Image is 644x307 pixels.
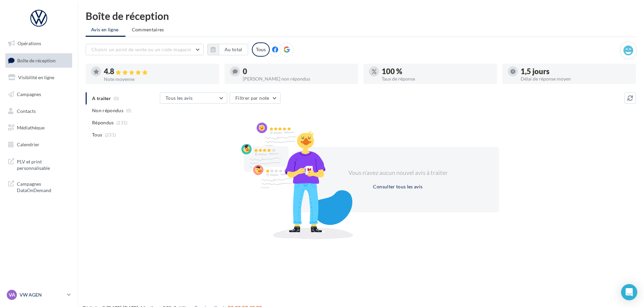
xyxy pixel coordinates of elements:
div: 100 % [382,68,492,75]
span: Calendrier [17,142,39,147]
div: Délai de réponse moyen [521,76,631,81]
span: Campagnes DataOnDemand [17,179,69,194]
a: Opérations [4,36,74,51]
div: 1,5 jours [521,68,631,75]
a: Boîte de réception [4,53,74,68]
div: Vous n'avez aucun nouvel avis à traiter [340,168,456,177]
div: Boîte de réception [86,11,636,21]
span: Tous [92,131,102,138]
a: Campagnes [4,87,74,101]
button: Au total [207,44,248,55]
span: Non répondus [92,107,123,114]
div: Tous [252,42,270,57]
span: Campagnes [17,91,41,97]
p: VW AGEN [20,291,64,298]
div: [PERSON_NAME] non répondus [243,76,353,81]
button: Choisir un point de vente ou un code magasin [86,44,204,55]
span: Choisir un point de vente ou un code magasin [91,47,191,52]
span: (231) [105,132,116,137]
span: Médiathèque [17,125,45,130]
span: (231) [116,120,128,125]
a: Médiathèque [4,121,74,135]
span: PLV et print personnalisable [17,157,69,172]
span: Opérations [18,40,41,46]
a: PLV et print personnalisable [4,154,74,174]
a: VA VW AGEN [5,288,72,301]
a: Campagnes DataOnDemand [4,177,74,196]
span: VA [9,291,15,298]
span: Contacts [17,108,36,114]
span: Tous les avis [166,95,193,101]
div: 4.8 [104,68,214,75]
a: Contacts [4,104,74,118]
button: Au total [219,44,248,55]
button: Tous les avis [160,92,227,104]
div: Taux de réponse [382,76,492,81]
a: Calendrier [4,137,74,152]
span: Répondus [92,119,114,126]
span: Commentaires [132,27,164,32]
span: (0) [126,108,132,113]
a: Visibilité en ligne [4,70,74,85]
button: Filtrer par note [230,92,281,104]
button: Consulter tous les avis [370,183,425,191]
span: Boîte de réception [17,57,56,63]
div: 0 [243,68,353,75]
div: Open Intercom Messenger [621,284,637,300]
span: Visibilité en ligne [18,74,54,80]
div: Note moyenne [104,77,214,82]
